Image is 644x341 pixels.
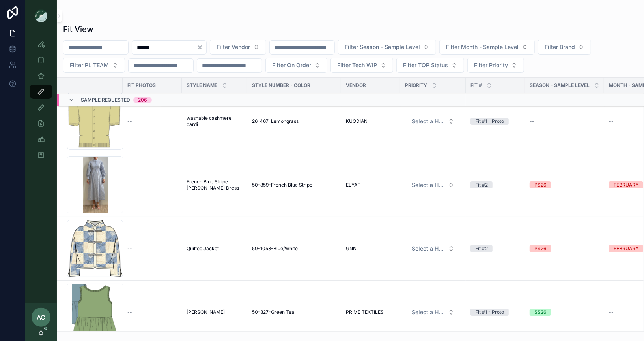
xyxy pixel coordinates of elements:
a: Fit #2 [470,181,520,188]
a: -- [530,118,599,124]
span: -- [127,182,132,188]
span: -- [127,245,132,252]
div: Fit #1 - Proto [475,309,504,316]
span: Style Number - Color [252,82,310,89]
a: PS26 [530,245,599,252]
span: 50-1053-Blue/White [252,245,298,252]
span: -- [127,309,132,315]
span: -- [609,118,614,124]
button: Select Button [538,40,591,55]
button: Clear [197,44,206,51]
a: [PERSON_NAME] [187,309,243,315]
span: Season - Sample Level [530,82,590,89]
span: Fit Photos [127,82,156,89]
a: Select Button [405,241,461,256]
span: -- [127,118,132,124]
button: Select Button [467,58,524,73]
a: 50-859-French Blue Stripe [252,182,336,188]
span: [PERSON_NAME] [187,309,225,315]
span: AC [37,313,45,322]
a: PRIME TEXTILES [346,309,396,315]
a: ELYAF [346,182,396,188]
button: Select Button [439,40,535,55]
div: SS26 [534,309,546,316]
a: Select Button [405,114,461,129]
span: ELYAF [346,182,360,188]
a: 50-1053-Blue/White [252,245,336,252]
button: Select Button [405,178,461,192]
span: Select a HP FIT LEVEL [412,245,445,252]
span: PRIORITY [405,82,427,89]
span: Filter Priority [474,61,508,69]
button: Select Button [338,40,436,55]
span: Filter Brand [545,43,575,51]
span: Filter Season - Sample Level [345,43,420,51]
a: French Blue Stripe [PERSON_NAME] Dress [187,179,243,191]
span: Fit # [470,82,482,89]
span: Filter TOP Status [403,61,448,69]
span: Filter PL TEAM [70,61,109,69]
button: Select Button [396,58,464,73]
span: 50-827-Green Tea [252,309,294,315]
div: Fit #2 [475,245,488,252]
a: Fit #1 - Proto [470,118,520,125]
a: Quilted Jacket [187,245,243,252]
a: 26-467-Lemongrass [252,118,336,124]
a: -- [127,118,177,124]
a: Fit #2 [470,245,520,252]
span: KUODIAN [346,118,368,124]
button: Select Button [405,305,461,319]
span: Filter Tech WIP [337,61,377,69]
a: PS26 [530,181,599,188]
div: Fit #1 - Proto [475,118,504,125]
a: Select Button [405,305,461,320]
div: FEBRUARY [614,245,638,252]
span: GNN [346,245,357,252]
button: Select Button [405,114,461,128]
h1: Fit View [63,24,93,35]
a: SS26 [530,309,599,316]
a: -- [127,309,177,315]
img: App logo [35,9,47,22]
span: STYLE NAME [187,82,217,89]
a: 50-827-Green Tea [252,309,336,315]
div: PS26 [534,245,546,252]
span: Select a HP FIT LEVEL [412,117,445,125]
span: Filter Month - Sample Level [446,43,519,51]
span: Quilted Jacket [187,245,219,252]
span: 26-467-Lemongrass [252,118,299,124]
div: 206 [138,97,147,104]
button: Select Button [63,58,125,73]
span: PRIME TEXTILES [346,309,384,315]
span: Select a HP FIT LEVEL [412,181,445,189]
div: PS26 [534,181,546,188]
div: Fit #2 [475,181,488,188]
span: -- [609,309,614,315]
span: -- [530,118,534,124]
span: Select a HP FIT LEVEL [412,308,445,316]
span: Vendor [346,82,366,89]
button: Select Button [210,40,266,55]
a: -- [127,245,177,252]
button: Select Button [405,241,461,256]
a: Fit #1 - Proto [470,309,520,316]
a: washable cashmere cardi [187,115,243,128]
span: Sample Requested [81,97,130,104]
button: Select Button [330,58,393,73]
a: Select Button [405,177,461,192]
span: 50-859-French Blue Stripe [252,182,312,188]
div: FEBRUARY [614,181,638,188]
span: Filter Vendor [217,43,250,51]
div: scrollable content [25,32,57,172]
a: GNN [346,245,396,252]
span: Filter On Order [272,61,311,69]
a: KUODIAN [346,118,396,124]
button: Select Button [265,58,327,73]
a: -- [127,182,177,188]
